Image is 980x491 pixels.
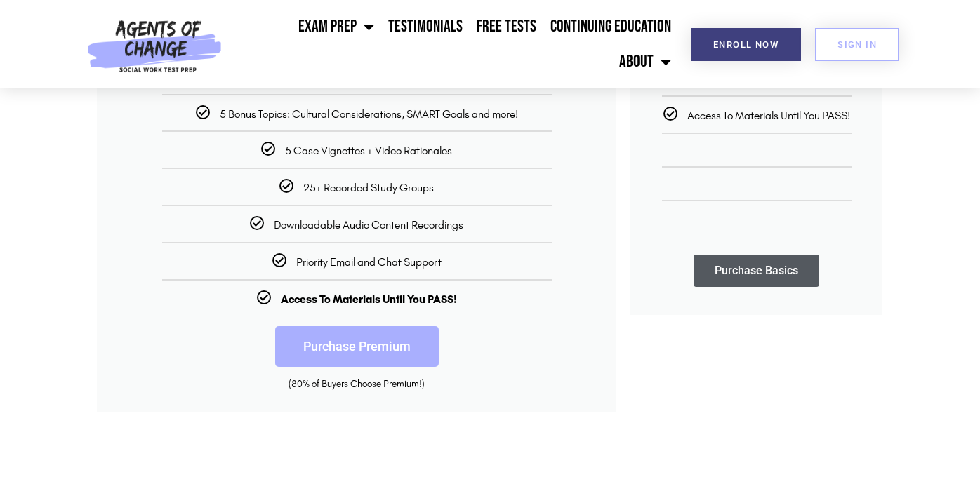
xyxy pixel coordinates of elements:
[837,40,877,49] span: SIGN IN
[274,218,463,231] span: Downloadable Audio Content Recordings
[687,109,850,122] span: Access To Materials Until You PASS!
[291,9,381,44] a: Exam Prep
[543,9,678,44] a: Continuing Education
[228,9,678,79] nav: Menu
[381,9,470,44] a: Testimonials
[691,28,801,61] a: Enroll Now
[713,40,779,49] span: Enroll Now
[694,255,819,287] a: Purchase Basics
[612,44,678,79] a: About
[470,9,543,44] a: Free Tests
[303,181,434,194] span: 25+ Recorded Study Groups
[220,107,518,121] span: 5 Bonus Topics: Cultural Considerations, SMART Goals and more!
[281,292,457,306] b: Access To Materials Until You PASS!
[275,326,439,367] a: Purchase Premium
[296,255,442,269] span: Priority Email and Chat Support
[118,377,595,391] div: (80% of Buyers Choose Premium!)
[285,144,452,157] span: 5 Case Vignettes + Video Rationales
[815,28,899,61] a: SIGN IN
